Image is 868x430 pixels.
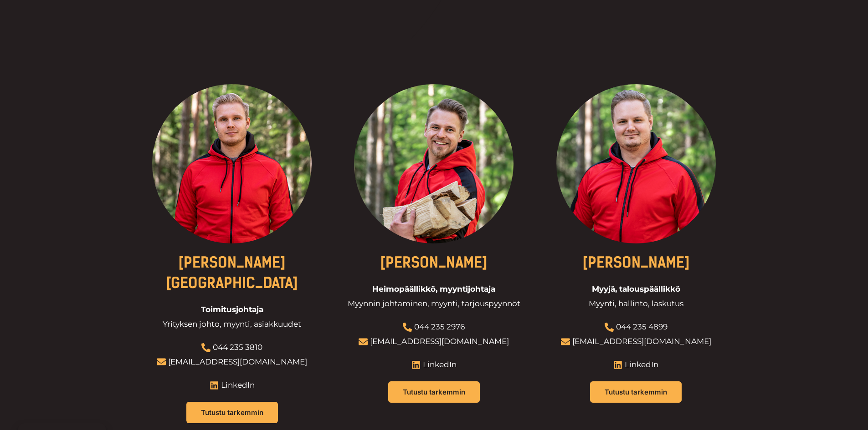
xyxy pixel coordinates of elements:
[372,282,495,297] span: Heimopäällikkö, myyntijohtaja
[572,337,711,346] a: [EMAIL_ADDRESS][DOMAIN_NAME]
[186,402,278,423] a: Tutustu tarkemmin
[380,254,488,271] a: [PERSON_NAME]
[605,389,667,395] span: Tutustu tarkemmin
[589,297,683,311] span: Myynti, hallinto, laskutus
[168,357,307,366] a: [EMAIL_ADDRESS][DOMAIN_NAME]
[411,358,457,372] a: LinkedIn
[613,358,658,372] a: LinkedIn
[622,358,658,372] span: LinkedIn
[616,322,668,331] a: 044 235 4899
[213,343,262,352] a: 044 235 3810
[210,378,255,393] a: LinkedIn
[163,317,301,332] span: Yrityksen johto, myynti, asiakkuudet
[219,378,255,393] span: LinkedIn
[582,254,690,271] a: [PERSON_NAME]
[370,337,509,346] a: [EMAIL_ADDRESS][DOMAIN_NAME]
[201,409,263,416] span: Tutustu tarkemmin
[348,297,520,311] span: Myynnin johtaminen, myynti, tarjouspyynnöt
[590,381,682,403] a: Tutustu tarkemmin
[201,303,263,317] span: Toimitusjohtaja
[388,381,480,403] a: Tutustu tarkemmin
[414,322,465,331] a: 044 235 2976
[166,254,298,292] a: [PERSON_NAME][GEOGRAPHIC_DATA]
[592,282,680,297] span: Myyjä, talouspäällikkö
[421,358,457,372] span: LinkedIn
[403,389,465,395] span: Tutustu tarkemmin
